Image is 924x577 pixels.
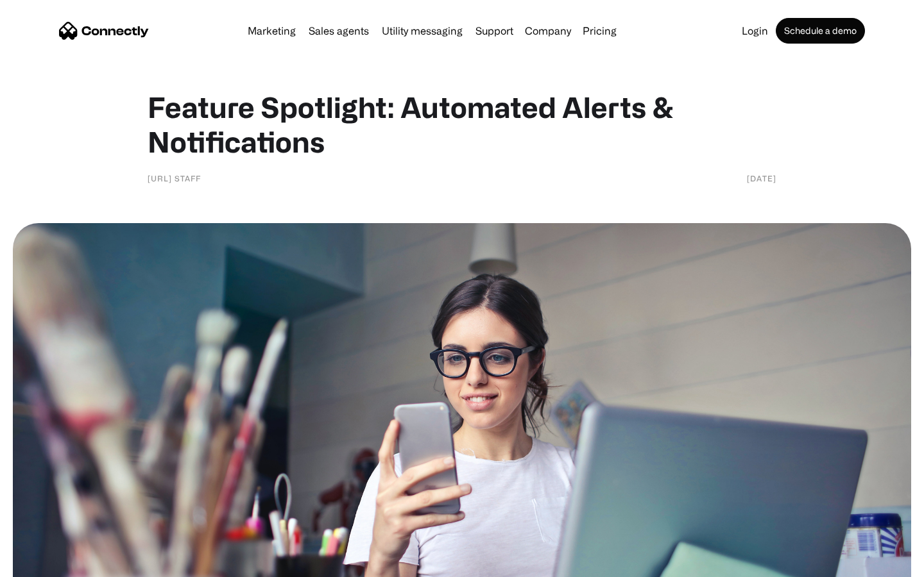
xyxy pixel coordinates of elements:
a: Support [470,26,518,36]
a: Sales agents [304,26,374,36]
a: Pricing [577,26,622,36]
aside: Language selected: English [13,555,77,573]
div: [DATE] [747,172,776,185]
div: Company [525,22,571,40]
a: Marketing [243,26,301,36]
a: Schedule a demo [776,18,865,44]
ul: Language list [26,555,77,573]
a: Login [737,26,773,36]
div: [URL] staff [148,172,201,185]
h1: Feature Spotlight: Automated Alerts & Notifications [148,90,776,159]
a: Utility messaging [377,26,468,36]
